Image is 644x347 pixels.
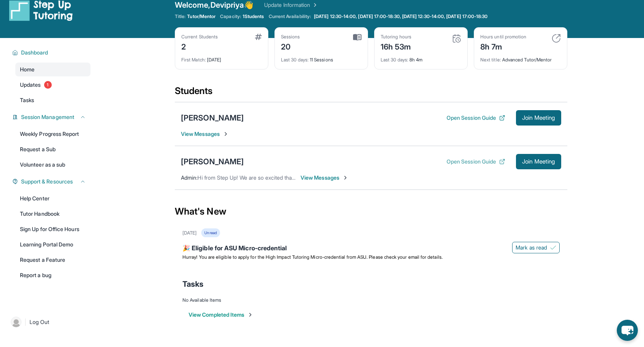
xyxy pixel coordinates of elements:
[18,178,86,185] button: Support & Resources
[18,113,86,121] button: Session Management
[480,34,526,40] div: Hours until promotion
[342,175,348,181] img: Chevron-Right
[181,174,197,181] span: Admin :
[15,192,90,205] a: Help Center
[269,13,311,20] span: Current Availability:
[20,66,34,73] span: Home
[182,279,204,289] span: Tasks
[15,63,90,76] a: Home
[11,317,21,327] img: user-img
[220,13,241,20] span: Capacity:
[187,13,215,20] span: Tutor/Mentor
[617,320,638,341] button: chat-button
[255,34,262,40] img: card
[15,142,90,156] a: Request a Sub
[25,317,26,327] span: |
[480,57,501,63] span: Next title :
[15,238,90,251] a: Learning Portal Demo
[30,318,49,326] span: Log Out
[182,297,560,303] div: No Available Items
[281,40,300,52] div: 20
[189,311,253,319] button: View Completed Items
[452,34,461,43] img: card
[20,81,41,89] span: Updates
[181,112,244,123] div: [PERSON_NAME]
[281,57,309,63] span: Last 30 days :
[301,174,348,182] span: View Messages
[20,96,34,104] span: Tasks
[21,49,48,56] span: Dashboard
[15,268,90,282] a: Report a bug
[15,158,90,172] a: Volunteer as a sub
[181,34,218,40] div: Current Students
[312,13,489,20] a: [DATE] 12:30-14:00, [DATE] 17:00-18:30, [DATE] 12:30-14:00, [DATE] 17:00-18:30
[522,159,555,164] span: Join Meeting
[552,34,561,43] img: card
[522,116,555,120] span: Join Meeting
[15,222,90,236] a: Sign Up for Office Hours
[550,245,556,251] img: Mark as read
[15,207,90,221] a: Tutor Handbook
[447,114,505,122] button: Open Session Guide
[181,130,229,138] span: View Messages
[353,34,361,41] img: card
[182,254,443,260] span: Hurray! You are eligible to apply for the High Impact Tutoring Micro-credential from ASU. Please ...
[18,49,86,56] button: Dashboard
[314,13,488,20] span: [DATE] 12:30-14:00, [DATE] 17:00-18:30, [DATE] 12:30-14:00, [DATE] 17:00-18:30
[447,158,505,165] button: Open Session Guide
[281,34,300,40] div: Sessions
[44,81,52,89] span: 1
[264,1,318,9] a: Update Information
[381,57,408,63] span: Last 30 days :
[381,52,461,63] div: 8h 4m
[243,13,264,20] span: 1 Students
[381,40,411,52] div: 16h 53m
[8,314,90,330] a: |Log Out
[516,154,561,169] button: Join Meeting
[15,127,90,141] a: Weekly Progress Report
[182,243,560,254] div: 🎉 Eligible for ASU Micro-credential
[201,228,220,237] div: Unread
[175,85,567,102] div: Students
[480,40,526,52] div: 8h 7m
[181,52,262,63] div: [DATE]
[181,156,244,167] div: [PERSON_NAME]
[281,52,361,63] div: 11 Sessions
[15,78,90,92] a: Updates1
[223,131,229,137] img: Chevron-Right
[21,113,74,121] span: Session Management
[175,13,186,20] span: Title:
[381,34,411,40] div: Tutoring hours
[15,93,90,107] a: Tasks
[181,40,218,52] div: 2
[21,178,73,185] span: Support & Resources
[512,242,560,253] button: Mark as read
[181,57,206,63] span: First Match :
[182,230,197,236] div: [DATE]
[516,110,561,126] button: Join Meeting
[175,195,567,228] div: What's New
[310,1,318,9] img: Chevron Right
[516,244,547,251] span: Mark as read
[15,253,90,267] a: Request a Feature
[480,52,561,63] div: Advanced Tutor/Mentor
